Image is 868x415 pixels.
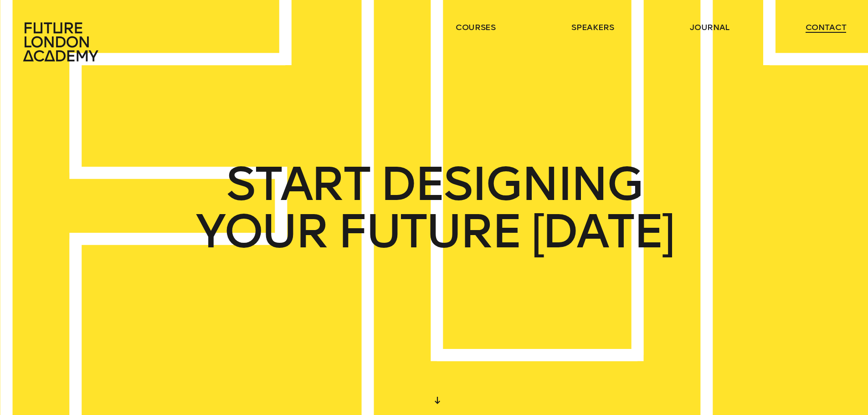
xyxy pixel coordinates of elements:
[195,208,327,255] span: YOUR
[690,22,729,33] a: journal
[337,208,520,255] span: FUTURE
[806,22,847,33] a: contact
[456,22,496,33] a: courses
[380,160,642,208] span: DESIGNING
[226,160,369,208] span: START
[531,208,673,255] span: [DATE]
[571,22,614,33] a: speakers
